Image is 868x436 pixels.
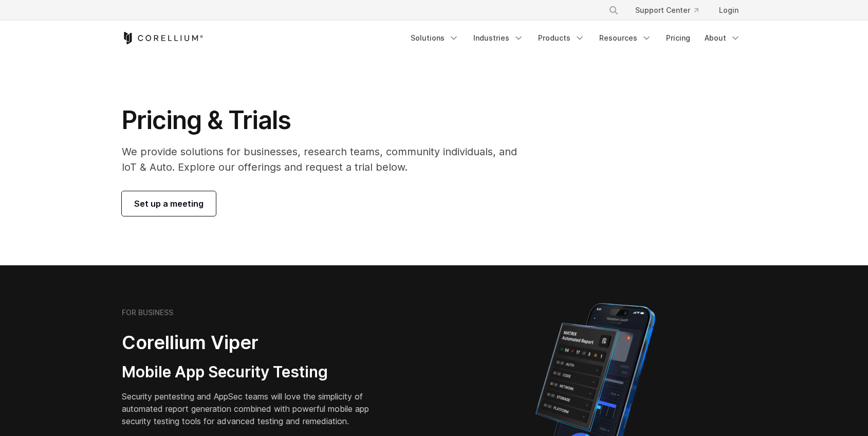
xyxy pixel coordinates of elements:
h1: Pricing & Trials [122,105,531,136]
button: Search [604,1,623,20]
a: About [698,29,747,47]
a: Corellium Home [122,32,204,44]
h6: FOR BUSINESS [122,308,173,317]
p: We provide solutions for businesses, research teams, community individuals, and IoT & Auto. Explo... [122,144,531,175]
a: Set up a meeting [122,191,216,216]
h3: Mobile App Security Testing [122,362,385,382]
div: Navigation Menu [596,1,747,20]
span: Set up a meeting [134,197,204,210]
a: Products [532,29,591,47]
a: Pricing [660,29,696,47]
p: Security pentesting and AppSec teams will love the simplicity of automated report generation comb... [122,390,385,427]
a: Industries [467,29,530,47]
a: Support Center [627,1,707,20]
div: Navigation Menu [404,29,747,47]
a: Solutions [404,29,465,47]
h2: Corellium Viper [122,331,385,354]
a: Login [711,1,747,20]
a: Resources [593,29,658,47]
